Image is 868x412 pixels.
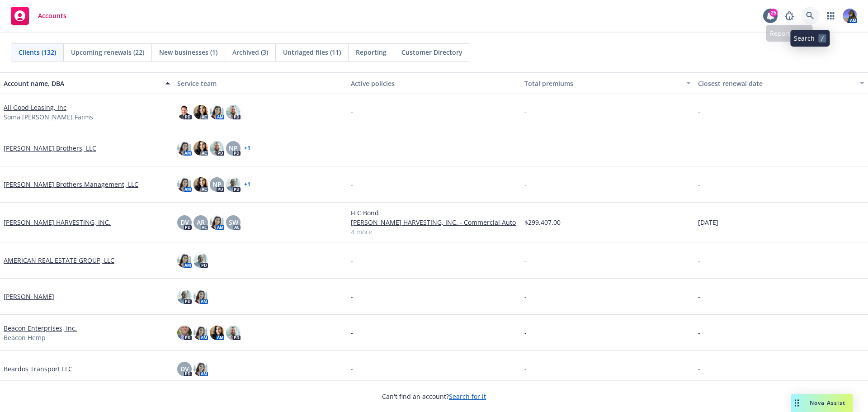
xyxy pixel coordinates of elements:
span: - [351,107,353,117]
div: Drag to move [791,394,802,412]
img: photo [210,326,224,340]
span: - [351,364,353,374]
a: Search for it [449,392,486,401]
a: [PERSON_NAME] HARVESTING, INC. - Commercial Auto [351,218,517,227]
img: photo [226,326,241,340]
img: photo [177,177,192,192]
span: Reporting [356,47,387,57]
span: Beacon Hemp [4,333,46,342]
span: Nova Assist [810,399,845,407]
div: 25 [769,9,778,17]
span: - [351,256,353,265]
span: - [524,180,527,189]
img: photo [210,215,224,230]
span: [DATE] [698,218,718,227]
a: 4 more [351,227,517,237]
img: photo [177,289,192,304]
span: - [351,180,353,189]
span: - [698,143,700,153]
a: [PERSON_NAME] Brothers, LLC [4,143,96,153]
a: Switch app [822,7,840,25]
span: - [524,256,527,265]
a: AMERICAN REAL ESTATE GROUP, LLC [4,256,114,265]
span: Untriaged files (11) [283,47,341,57]
div: Total premiums [524,79,681,88]
span: - [698,256,700,265]
img: photo [210,141,224,156]
img: photo [193,326,208,340]
span: - [698,328,700,337]
a: Search [801,7,819,25]
a: [PERSON_NAME] HARVESTING, INC. [4,218,111,227]
span: Accounts [38,12,66,19]
span: DV [180,364,189,374]
span: - [351,328,353,337]
div: Active policies [351,79,517,88]
span: Archived (3) [232,47,268,57]
a: Accounts [7,3,70,28]
span: - [524,328,527,337]
a: Report a Bug [780,7,798,25]
span: - [351,143,353,153]
span: Clients (132) [19,47,56,57]
span: DV [180,218,189,227]
a: Beacon Enterprises, Inc. [4,323,77,333]
span: - [698,180,700,189]
img: photo [193,253,208,268]
img: photo [193,141,208,156]
button: Service team [174,72,347,94]
span: Can't find an account? [382,392,486,401]
div: Closest renewal date [698,79,854,88]
span: - [524,107,527,117]
span: AR [197,218,205,227]
a: + 1 [244,146,250,151]
span: - [698,107,700,117]
div: Service team [177,79,344,88]
a: [PERSON_NAME] [4,292,54,301]
img: photo [193,289,208,304]
span: - [524,364,527,374]
span: Soma [PERSON_NAME] Farms [4,112,93,122]
img: photo [210,105,224,119]
img: photo [193,105,208,119]
img: photo [193,362,208,376]
img: photo [177,105,192,119]
a: FLC Bond [351,208,517,218]
span: SW [229,218,238,227]
img: photo [177,326,192,340]
span: - [524,292,527,301]
span: NP [212,180,222,189]
img: photo [177,141,192,156]
span: - [698,364,700,374]
button: Nova Assist [791,394,853,412]
img: photo [226,105,241,119]
a: [PERSON_NAME] Brothers Management, LLC [4,180,138,189]
span: - [698,292,700,301]
img: photo [843,9,857,23]
img: photo [226,177,241,192]
button: Closest renewal date [694,72,868,94]
span: NP [229,143,238,153]
a: All Good Leasing, Inc [4,103,66,112]
a: + 1 [244,182,250,187]
button: Total premiums [521,72,694,94]
span: - [524,143,527,153]
span: - [351,292,353,301]
a: Beardos Transport LLC [4,364,72,374]
span: Upcoming renewals (22) [71,47,144,57]
img: photo [177,253,192,268]
span: $299,407.00 [524,218,561,227]
span: New businesses (1) [159,47,217,57]
div: Account name, DBA [4,79,160,88]
img: photo [193,177,208,192]
button: Active policies [347,72,521,94]
span: Customer Directory [401,47,462,57]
